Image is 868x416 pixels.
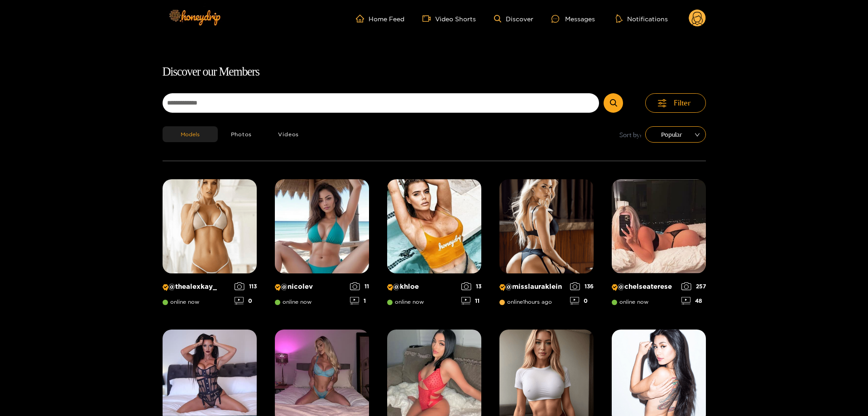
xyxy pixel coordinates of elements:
button: Photos [218,126,265,142]
p: @ nicolev [275,282,345,291]
img: Creator Profile Image: nicolev [275,179,369,273]
img: Creator Profile Image: misslauraklein [499,179,594,273]
span: home [356,14,369,23]
h1: Discover our Members [163,62,706,81]
div: 0 [235,297,257,305]
span: online now [387,299,424,305]
p: @ chelseaterese [612,282,677,291]
a: Creator Profile Image: thealexkay_@thealexkay_online now1130 [163,179,257,311]
a: Creator Profile Image: nicolev@nicolevonline now111 [275,179,369,311]
button: Notifications [613,14,671,23]
p: @ khloe [387,282,457,291]
div: 13 [461,282,481,290]
a: Video Shorts [422,14,476,23]
div: 1 [350,297,369,305]
div: sort [645,126,706,143]
button: Models [163,126,218,142]
span: Sort by: [619,129,642,140]
img: Creator Profile Image: thealexkay_ [163,179,257,273]
div: 257 [681,282,706,290]
a: Home Feed [356,14,404,23]
span: online now [612,299,648,305]
span: Popular [652,128,699,141]
a: Creator Profile Image: chelseaterese@chelseatereseonline now25748 [612,179,706,311]
div: 136 [570,282,594,290]
div: 0 [570,297,594,305]
a: Creator Profile Image: misslauraklein@misslaurakleinonline1hours ago1360 [499,179,594,311]
div: 113 [235,282,257,290]
p: @ misslauraklein [499,282,566,291]
div: 11 [350,282,369,290]
div: 11 [461,297,481,305]
div: Messages [551,14,595,24]
span: video-camera [422,14,435,23]
a: Discover [494,15,533,23]
span: online now [275,299,312,305]
p: @ thealexkay_ [163,282,230,291]
img: Creator Profile Image: chelseaterese [612,179,706,273]
span: online 1 hours ago [499,299,552,305]
span: Filter [674,98,691,108]
button: Filter [645,93,706,113]
img: Creator Profile Image: khloe [387,179,481,273]
span: online now [163,299,199,305]
a: Creator Profile Image: khloe@khloeonline now1311 [387,179,481,311]
button: Videos [265,126,312,142]
div: 48 [681,297,706,305]
button: Submit Search [604,93,623,113]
